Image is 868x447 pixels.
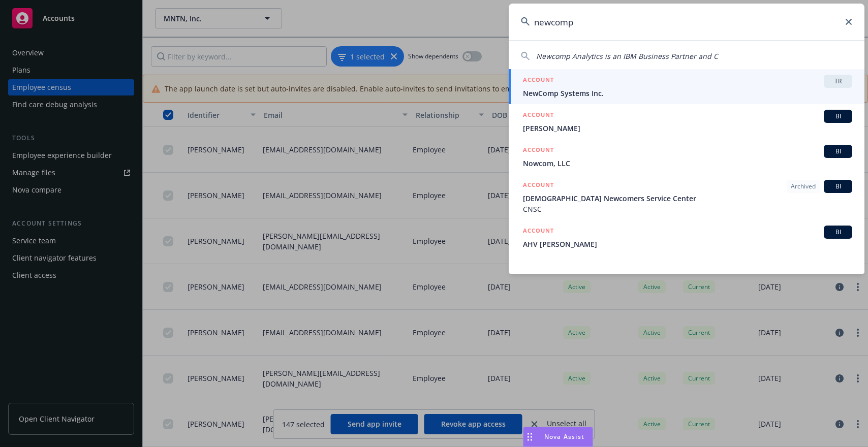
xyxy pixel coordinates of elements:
h5: ACCOUNT [523,180,554,192]
span: Nova Assist [544,432,584,441]
span: Archived [791,182,816,191]
h5: ACCOUNT [523,145,554,157]
span: Newcomp Analytics is an IBM Business Partner and C [536,51,718,61]
button: Nova Assist [523,427,593,447]
span: BI [828,182,848,191]
span: BI [828,147,848,156]
a: ACCOUNTTRNewComp Systems Inc. [509,69,864,104]
div: Drag to move [523,427,536,446]
span: CNSC [523,204,852,214]
span: [PERSON_NAME] [523,123,852,134]
a: ACCOUNTBIAHV [PERSON_NAME] [509,220,864,255]
h5: ACCOUNT [523,75,554,87]
span: BI [828,228,848,237]
span: AHV [PERSON_NAME] [523,239,852,249]
span: BI [828,112,848,121]
h5: ACCOUNT [523,110,554,122]
input: Search... [509,4,864,40]
span: TR [828,77,848,86]
a: ACCOUNTArchivedBI[DEMOGRAPHIC_DATA] Newcomers Service CenterCNSC [509,174,864,220]
span: NewComp Systems Inc. [523,88,852,99]
span: Nowcom, LLC [523,158,852,169]
a: ACCOUNTBINowcom, LLC [509,139,864,174]
a: ACCOUNTBI[PERSON_NAME] [509,104,864,139]
h5: ACCOUNT [523,226,554,238]
span: [DEMOGRAPHIC_DATA] Newcomers Service Center [523,193,852,204]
